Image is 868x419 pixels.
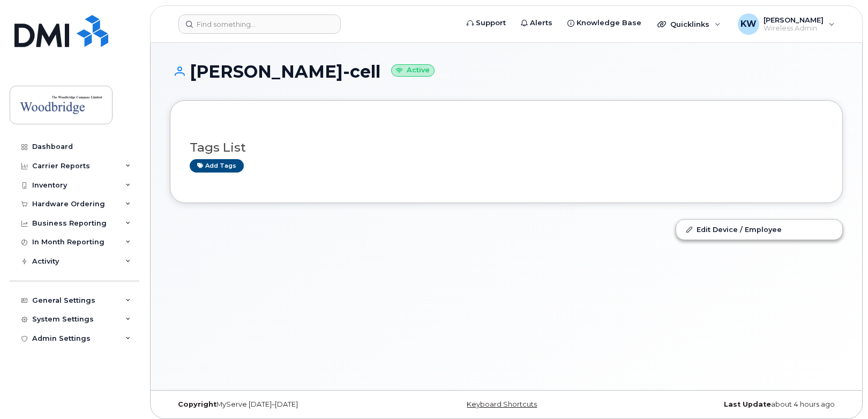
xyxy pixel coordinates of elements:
[190,141,823,154] h3: Tags List
[724,400,771,408] strong: Last Update
[467,400,537,408] a: Keyboard Shortcuts
[170,400,394,409] div: MyServe [DATE]–[DATE]
[178,400,216,408] strong: Copyright
[618,400,843,409] div: about 4 hours ago
[391,64,435,77] small: Active
[190,159,244,173] a: Add tags
[170,62,843,81] h1: [PERSON_NAME]-cell
[676,220,842,239] a: Edit Device / Employee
